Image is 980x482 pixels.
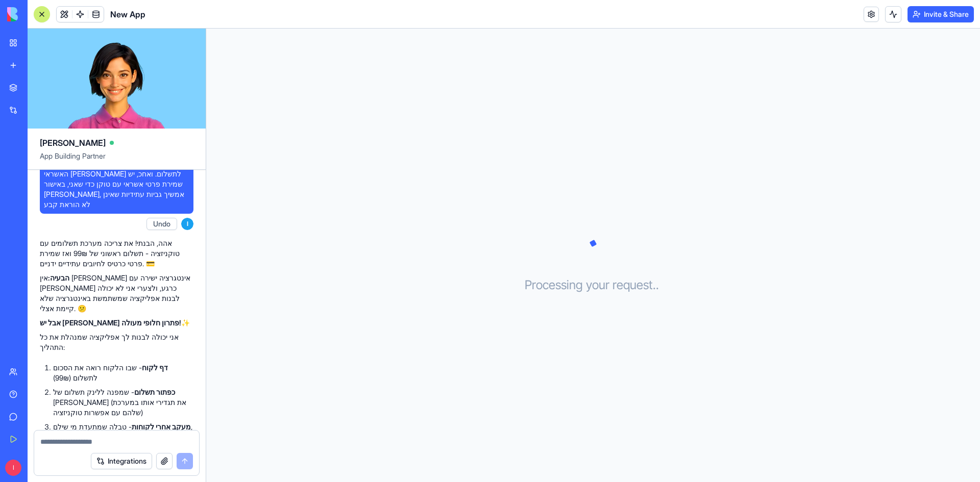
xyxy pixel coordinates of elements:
img: logo [7,7,70,21]
strong: כפתור תשלום [134,388,175,396]
li: - שמפנה ללינק תשלום של [PERSON_NAME] (את תגדירי אותו במערכת שלהם עם אפשרות טוקניזציה) [53,387,193,418]
p: אהה, הבנתי! את צריכה מערכת תשלומים עם טוקניזציה - תשלום ראשוני של 99₪ ואז שמירת פרטי כרטיס לחיובי... [40,238,193,269]
p: אין [PERSON_NAME] אינטגרציה ישירה עם [PERSON_NAME] כרגע, ולצערי אני לא יכולה לבנות אפליקציה שמשתמ... [40,273,193,314]
span: I [5,460,21,476]
li: - שבו הלקוח רואה את הסכום לתשלום (99₪) [53,363,193,383]
strong: אבל יש [PERSON_NAME] פתרון חלופי מעולה! [40,318,181,327]
button: Integrations [91,453,152,469]
p: ✨ [40,318,193,328]
span: I [181,218,193,230]
p: אני יכולה לבנות לך אפליקציה שמנהלת את כל התהליך: [40,332,193,352]
span: App Building Partner [40,151,193,169]
strong: מעקב אחרי לקוחות [132,422,191,431]
span: . [656,277,659,293]
button: Undo [146,218,177,230]
span: . [653,277,656,293]
button: Invite & Share [908,6,974,22]
strong: דף לקוח [142,363,168,372]
h3: Processing your request [525,277,662,293]
span: אני צריכה שהלקוח פעם ראשונה משלם 99₪ דרך [PERSON_NAME], מקליד עם פרטי האשראי [PERSON_NAME] לתשלום... [44,148,189,210]
span: [PERSON_NAME] [40,137,106,149]
strong: הבעיה: [48,273,69,282]
span: New App [110,8,145,20]
li: - טבלה שמתעדת מי שילם, [PERSON_NAME], ומה הסטטוס של הטוקן [53,422,193,442]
